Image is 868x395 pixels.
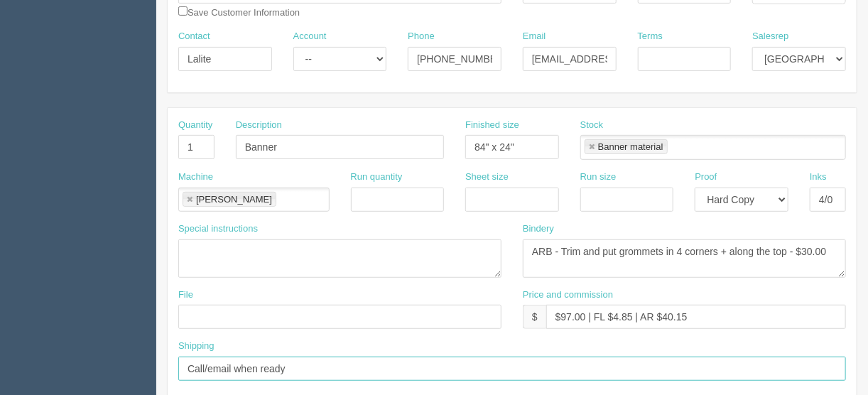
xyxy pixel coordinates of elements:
label: Contact [178,30,210,43]
div: [PERSON_NAME] [196,195,272,204]
div: Banner material [598,142,663,151]
label: Special instructions [178,222,258,236]
label: Account [293,30,327,43]
label: File [178,288,193,302]
label: Proof [695,171,717,184]
label: Machine [178,171,213,184]
label: Inks [810,171,827,184]
label: Email [523,30,546,43]
label: Price and commission [523,288,613,302]
label: Finished size [465,119,519,132]
label: Phone [408,30,435,43]
label: Stock [580,119,604,132]
label: Run quantity [351,171,403,184]
label: Bindery [523,222,554,236]
label: Description [236,119,282,132]
label: Sheet size [465,171,509,184]
label: Salesrep [752,30,788,43]
label: Run size [580,171,617,184]
label: Terms [638,30,663,43]
label: Shipping [178,340,215,353]
label: Quantity [178,119,212,132]
div: $ [523,305,546,329]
